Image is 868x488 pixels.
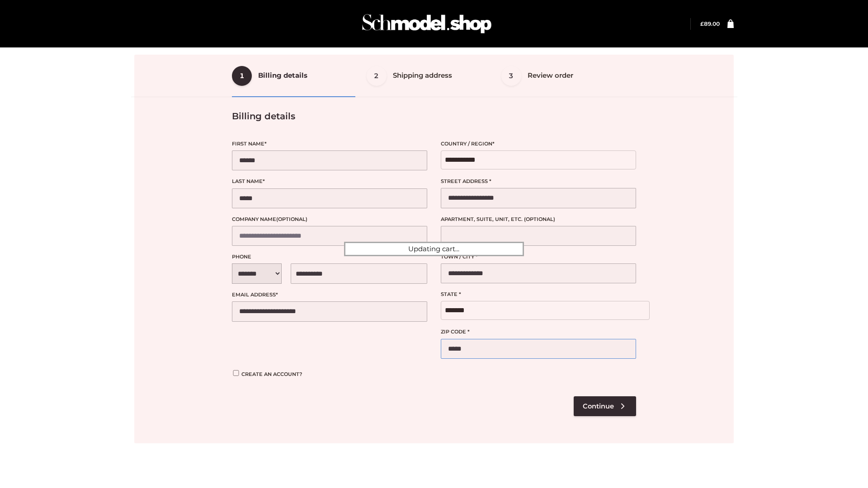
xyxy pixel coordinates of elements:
div: Updating cart... [344,242,524,256]
span: £ [700,20,704,27]
a: £89.00 [700,20,720,27]
bdi: 89.00 [700,20,720,27]
img: Schmodel Admin 964 [359,6,495,42]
